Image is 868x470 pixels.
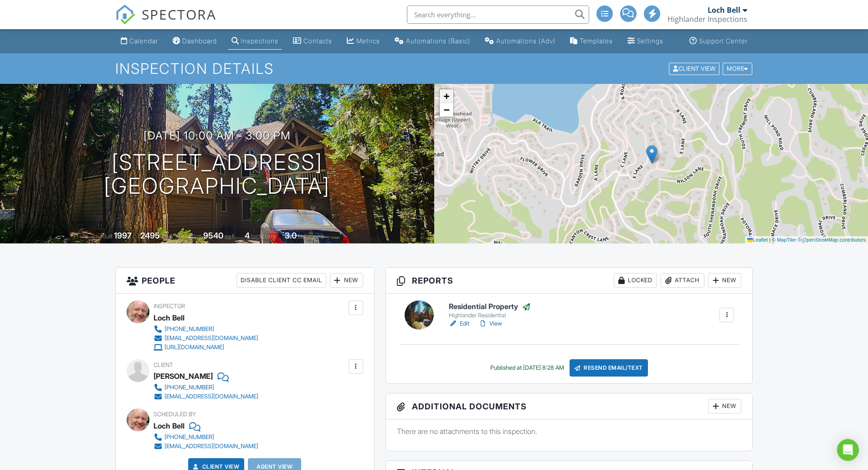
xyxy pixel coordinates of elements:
div: 2495 [140,231,160,240]
div: Automations (Adv) [496,37,555,45]
div: 4 [245,231,250,240]
a: Zoom out [440,103,453,117]
div: [PHONE_NUMBER] [164,384,214,391]
div: [URL][DOMAIN_NAME] [164,344,224,351]
a: © OpenStreetMap contributors [798,237,866,243]
div: [PHONE_NUMBER] [164,325,214,333]
img: Marker [646,145,657,164]
a: [EMAIL_ADDRESS][DOMAIN_NAME] [154,392,258,401]
div: New [330,273,363,288]
span: bathrooms [298,233,324,240]
div: Locked [614,273,657,288]
span: | [769,237,770,243]
div: 9540 [203,231,223,240]
div: Inspections [241,37,278,45]
div: [EMAIL_ADDRESS][DOMAIN_NAME] [164,393,258,400]
div: Automations (Basic) [406,37,470,45]
span: Lot Size [183,233,202,240]
a: [EMAIL_ADDRESS][DOMAIN_NAME] [154,334,258,343]
a: Support Center [686,33,751,50]
a: [EMAIL_ADDRESS][DOMAIN_NAME] [154,442,258,451]
a: Edit [449,319,469,328]
a: Calendar [117,33,162,50]
div: [PHONE_NUMBER] [164,434,214,441]
div: Templates [580,37,613,45]
div: Loch Bell [154,311,185,325]
div: 3.0 [285,231,297,240]
h1: Inspection Details [115,61,753,77]
div: Calendar [129,37,158,45]
div: 1997 [114,231,132,240]
a: Automations (Basic) [391,33,474,50]
div: More [723,62,752,75]
h6: Residential Property [449,302,531,311]
span: Built [103,233,113,240]
div: Client View [669,62,719,75]
a: [PHONE_NUMBER] [154,325,258,334]
span: SPECTORA [142,5,216,24]
span: bedrooms [251,233,276,240]
div: Highlander Inspections [668,15,747,24]
a: Leaflet [747,237,768,243]
div: Attach [661,273,704,288]
a: Dashboard [169,33,221,50]
div: Disable Client CC Email [236,273,326,288]
div: Published at [DATE] 8:28 AM [490,364,564,372]
h3: Additional Documents [386,393,753,419]
img: The Best Home Inspection Software - Spectora [115,5,135,25]
a: Templates [566,33,616,50]
span: Scheduled By [154,411,196,418]
span: sq.ft. [225,233,236,240]
h3: [DATE] 10:00 am - 3:00 pm [144,129,291,142]
div: New [708,399,741,413]
a: Contacts [289,33,336,50]
a: Automations (Advanced) [481,33,559,50]
div: Settings [637,37,663,45]
a: [PHONE_NUMBER] [154,383,258,392]
h3: People [116,268,374,294]
div: Dashboard [182,37,217,45]
div: Loch Bell [154,419,185,433]
span: Client [154,362,173,368]
a: Settings [624,33,667,50]
a: Metrics [343,33,384,50]
div: [EMAIL_ADDRESS][DOMAIN_NAME] [164,443,258,450]
div: Open Intercom Messenger [837,439,859,461]
a: Residential Property Highlander Residential [449,302,531,320]
div: Highlander Residential [449,312,531,319]
div: Metrics [356,37,380,45]
a: © MapTiler [772,237,796,243]
a: Zoom in [440,89,453,103]
span: − [443,104,449,115]
div: New [708,273,741,288]
a: Client View [668,65,722,72]
div: Support Center [699,37,748,45]
span: sq. ft. [161,233,174,240]
div: Contacts [303,37,332,45]
span: Inspector [154,303,185,310]
a: View [478,319,502,328]
a: [PHONE_NUMBER] [154,433,258,442]
a: [URL][DOMAIN_NAME] [154,343,258,352]
a: Inspections [228,33,282,50]
div: [EMAIL_ADDRESS][DOMAIN_NAME] [164,335,258,342]
h3: Reports [386,268,753,294]
h1: [STREET_ADDRESS] [GEOGRAPHIC_DATA] [104,150,330,199]
input: Search everything... [407,5,589,24]
a: SPECTORA [115,12,216,31]
p: There are no attachments to this inspection. [397,426,742,436]
div: Resend Email/Text [570,359,648,377]
span: + [443,90,449,102]
div: Loch Bell [708,5,740,15]
div: [PERSON_NAME] [154,369,213,383]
